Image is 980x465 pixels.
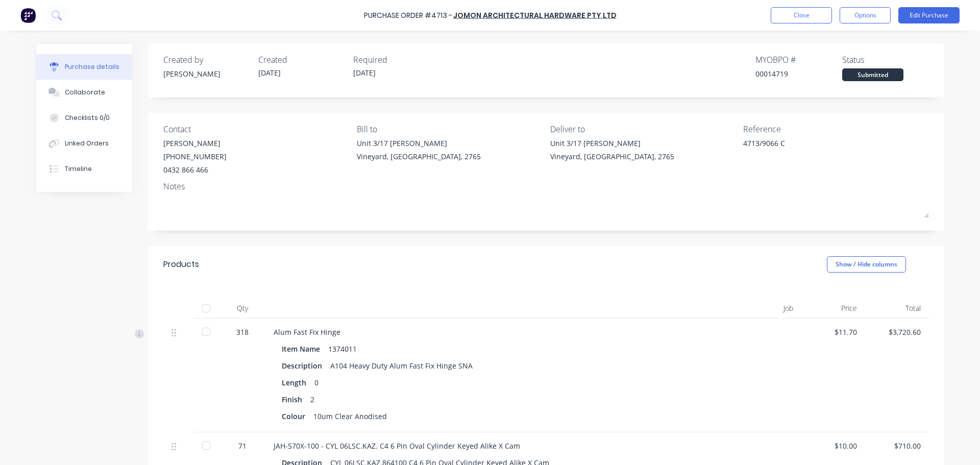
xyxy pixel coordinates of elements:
div: Reference [743,123,929,135]
div: Length [282,375,314,390]
div: $3,720.60 [873,327,921,337]
div: $10.00 [810,440,857,451]
div: Vineyard, [GEOGRAPHIC_DATA], 2765 [357,151,481,162]
div: [PERSON_NAME] [163,138,227,149]
div: Bill to [357,123,543,135]
div: 0 [314,375,318,390]
div: Contact [163,123,349,135]
div: Colour [282,409,313,424]
div: Alum Fast Fix Hinge [274,327,717,337]
div: Submitted [842,68,903,81]
button: Edit Purchase [898,7,960,23]
div: Products [163,258,199,271]
div: MYOB PO # [755,54,842,66]
div: A104 Heavy Duty Alum Fast Fix Hinge SNA [330,358,473,373]
div: [PHONE_NUMBER] [163,151,227,162]
div: Purchase Order #4713 - [364,10,452,21]
div: Job [725,298,801,319]
div: JAH-570X-100 - CYL 06LSC.KAZ. C4 6 Pin Oval Cylinder Keyed Alike X Cam [274,440,717,451]
div: Timeline [65,164,92,174]
button: Options [840,7,891,23]
div: Price [801,298,865,319]
div: Unit 3/17 [PERSON_NAME] [550,138,674,149]
div: Checklists 0/0 [65,113,110,123]
div: Qty [219,298,265,319]
div: Notes [163,180,929,192]
div: 318 [228,327,257,337]
a: Jomon Architectural Hardware Pty Ltd [453,10,617,20]
button: Close [771,7,832,23]
div: Unit 3/17 [PERSON_NAME] [357,138,481,149]
div: $710.00 [873,440,921,451]
div: Created [258,54,345,66]
div: [PERSON_NAME] [163,68,250,79]
div: 0432 866 466 [163,164,227,175]
div: Deliver to [550,123,736,135]
div: Linked Orders [65,139,109,148]
div: 71 [228,440,257,451]
div: 1374011 [328,341,357,356]
div: 00014719 [755,68,842,79]
textarea: 4713/9066 C [743,138,871,161]
div: Description [282,358,330,373]
div: Vineyard, [GEOGRAPHIC_DATA], 2765 [550,151,674,162]
div: Required [353,54,440,66]
div: Total [865,298,929,319]
button: Collaborate [36,80,132,105]
div: Item Name [282,341,328,356]
div: Status [842,54,929,66]
img: Factory [20,8,36,23]
button: Purchase details [36,54,132,80]
button: Show / Hide columns [827,256,906,273]
button: Checklists 0/0 [36,105,132,131]
div: Created by [163,54,250,66]
div: $11.70 [810,327,857,337]
div: 10um Clear Anodised [313,409,387,424]
div: Finish [282,392,310,407]
div: Purchase details [65,62,119,71]
div: Collaborate [65,88,105,97]
button: Timeline [36,156,132,182]
div: 2 [310,392,314,407]
button: Linked Orders [36,131,132,156]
